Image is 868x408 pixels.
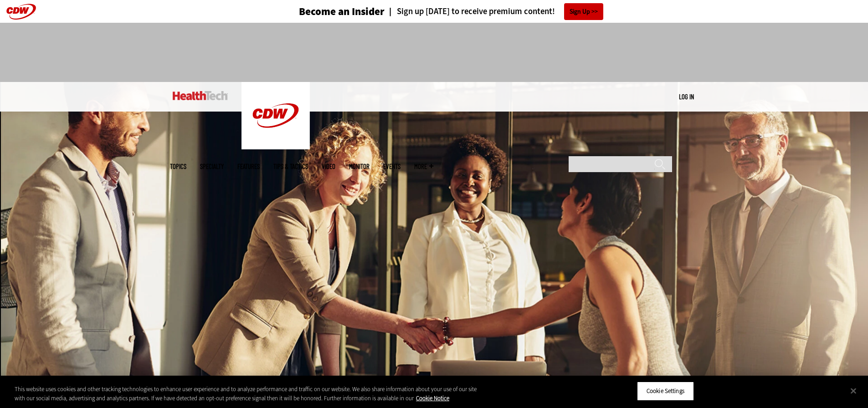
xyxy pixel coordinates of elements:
[349,163,370,170] a: MonITor
[241,82,310,149] img: Home
[299,6,385,17] h3: Become an Insider
[170,163,186,170] span: Topics
[322,163,335,170] a: Video
[200,163,224,170] span: Specialty
[385,7,555,16] a: Sign up [DATE] to receive premium content!
[237,163,260,170] a: Features
[679,92,694,101] a: Log in
[383,163,401,170] a: Events
[637,382,694,401] button: Cookie Settings
[173,91,228,100] img: Home
[416,394,449,402] a: More information about your privacy
[679,92,694,102] div: User menu
[15,385,478,403] div: This website uses cookies and other tracking technologies to enhance user experience and to analy...
[273,163,308,170] a: Tips & Tactics
[414,163,433,170] span: More
[268,32,600,73] iframe: advertisement
[265,6,385,17] a: Become an Insider
[843,381,863,401] button: Close
[564,3,603,20] a: Sign Up
[241,142,310,152] a: CDW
